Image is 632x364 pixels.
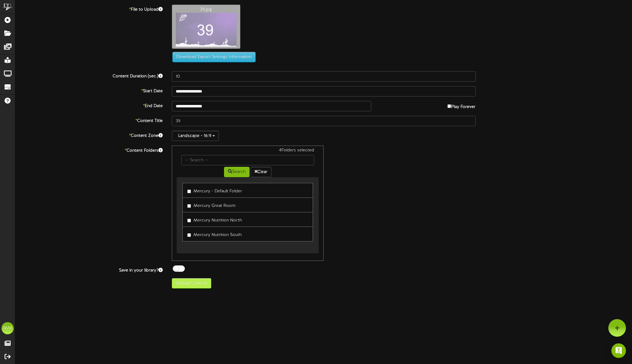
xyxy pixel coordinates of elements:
[172,131,219,141] button: Landscape - 16:9
[169,55,256,59] a: Download Export Settings Information
[187,186,242,194] label: Mercury - Default Folder
[172,52,256,62] button: Download Export Settings Information
[177,147,319,155] div: 4 Folders selected
[11,101,167,109] label: End Date
[187,204,191,208] input: Mercury Great Room
[2,322,14,334] div: MM
[187,190,191,193] input: Mercury - Default Folder
[11,5,167,13] label: File to Upload
[11,265,167,274] label: Save in your library?
[172,116,476,126] input: Title of this Content
[187,215,242,224] label: Mercury Nutrition North
[11,86,167,94] label: Start Date
[224,167,250,177] button: Search
[11,116,167,124] label: Content Title
[11,71,167,79] label: Content Duration (sec.)
[172,278,211,288] button: Upload Content
[447,101,475,110] label: Play Forever
[187,201,236,209] label: Mercury Great Room
[181,155,314,165] input: -- Search --
[187,230,242,238] label: Mercury Nutrition South
[187,219,191,222] input: Mercury Nutrition North
[251,167,271,177] button: Clear
[611,343,626,358] div: Open Intercom Messenger
[11,146,167,154] label: Content Folders
[447,104,451,108] input: Play Forever
[11,131,167,139] label: Content Zone
[187,233,191,237] input: Mercury Nutrition South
